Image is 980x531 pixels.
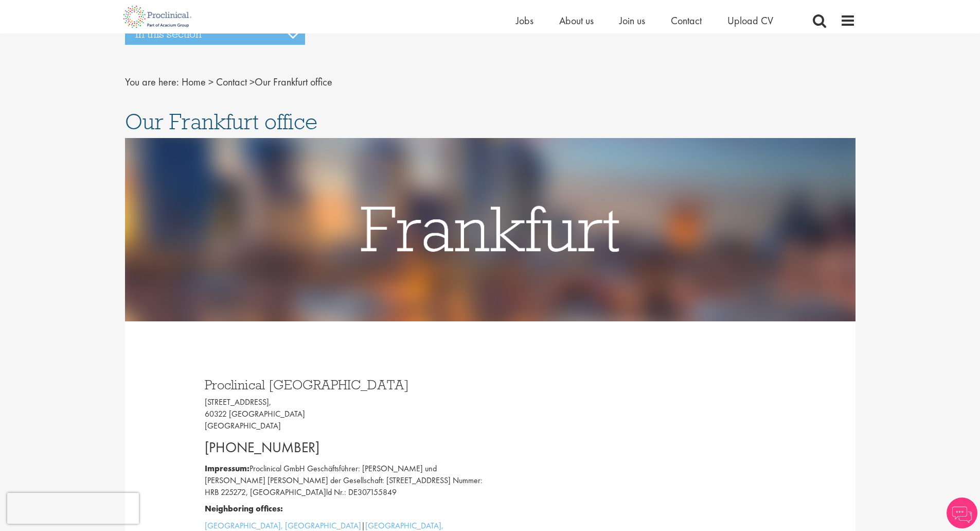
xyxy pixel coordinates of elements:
[205,520,361,531] a: [GEOGRAPHIC_DATA], [GEOGRAPHIC_DATA]
[125,75,179,89] span: You are here:
[208,75,213,89] span: >
[125,108,317,135] span: Our Frankfurt office
[205,437,483,458] p: [PHONE_NUMBER]
[205,397,483,432] p: [STREET_ADDRESS], 60322 [GEOGRAPHIC_DATA] [GEOGRAPHIC_DATA]
[182,75,332,89] span: Our Frankfurt office
[947,498,977,528] img: Chatbot
[125,23,305,45] h3: In this section
[516,14,533,27] a: Jobs
[216,75,247,89] a: breadcrumb link to Contact
[205,463,483,499] p: Proclinical GmbH Geschäftsführer: [PERSON_NAME] und [PERSON_NAME] [PERSON_NAME] der Gesellschaft:...
[205,378,483,391] h3: Proclinical [GEOGRAPHIC_DATA]
[182,75,206,89] a: breadcrumb link to Home
[671,14,702,27] a: Contact
[727,14,773,27] a: Upload CV
[250,75,255,89] span: >
[205,503,283,514] b: Neighboring offices:
[559,14,594,27] a: About us
[619,14,645,27] a: Join us
[205,463,250,474] b: Impressum:
[7,493,139,524] iframe: reCAPTCHA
